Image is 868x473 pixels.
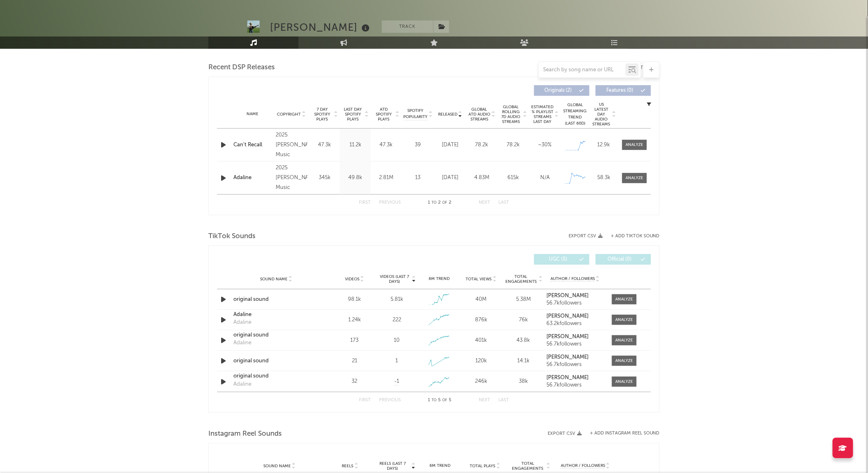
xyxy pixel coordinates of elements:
[436,141,464,149] div: [DATE]
[233,311,319,319] a: Adaline
[596,85,651,96] button: Features(0)
[468,141,496,149] div: 78.2k
[394,337,400,345] div: 10
[561,463,605,468] span: Author / Followers
[479,200,490,205] button: Next
[547,341,604,347] div: 56.7k followers
[270,20,372,34] div: [PERSON_NAME]
[505,296,543,304] div: 5.38M
[539,67,626,73] input: Search by song name or URL
[443,201,448,205] span: of
[547,382,604,388] div: 56.7k followers
[373,107,395,122] span: ATD Spotify Plays
[311,107,333,122] span: 7 Day Spotify Plays
[563,102,587,127] div: Global Streaming Trend (Last 60D)
[479,398,490,403] button: Next
[336,377,374,386] div: 32
[394,377,399,386] span: -1
[547,334,589,339] strong: [PERSON_NAME]
[505,377,543,386] div: 38k
[233,339,251,347] div: Adaline
[342,107,364,122] span: Last Day Spotify Plays
[500,141,527,149] div: 78.2k
[531,174,559,182] div: N/A
[596,254,651,265] button: Official(0)
[233,141,272,149] a: Can't Recall
[462,337,500,345] div: 401k
[379,200,401,205] button: Previous
[373,174,400,182] div: 2.81M
[382,20,433,33] button: Track
[603,234,660,239] button: + Add TikTok Sound
[336,337,374,345] div: 173
[208,232,256,241] span: TikTok Sounds
[379,398,401,403] button: Previous
[436,174,464,182] div: [DATE]
[404,141,432,149] div: 39
[468,174,496,182] div: 4.83M
[432,398,437,402] span: to
[233,296,319,304] a: original sound
[547,293,589,298] strong: [PERSON_NAME]
[462,377,500,386] div: 246k
[505,337,543,345] div: 43.8k
[505,274,538,284] span: Total Engagements
[432,201,437,205] span: to
[311,174,338,182] div: 345k
[233,174,272,182] a: Adaline
[505,316,543,324] div: 76k
[263,464,291,468] span: Sound Name
[498,398,509,403] button: Last
[417,198,462,208] div: 1 2 2
[500,174,527,182] div: 615k
[539,88,577,93] span: Originals ( 2 )
[569,234,603,239] button: Export CSV
[417,396,462,405] div: 1 5 5
[260,277,288,282] span: Sound Name
[276,163,307,193] div: 2025 [PERSON_NAME] Music
[342,141,369,149] div: 11.2k
[601,88,639,93] span: Features ( 0 )
[311,141,338,149] div: 47.3k
[233,331,319,339] a: original sound
[548,431,582,436] button: Export CSV
[611,234,660,239] button: + Add TikTok Sound
[505,357,543,365] div: 14.1k
[342,464,353,468] span: Reels
[336,316,374,324] div: 1.24k
[547,321,604,327] div: 63.2k followers
[378,274,411,284] span: Videos (last 7 days)
[547,314,604,319] a: [PERSON_NAME]
[592,174,616,182] div: 58.3k
[592,102,611,127] span: US Latest Day Audio Streams
[601,257,639,262] span: Official ( 0 )
[547,362,604,368] div: 56.7k followers
[531,141,559,149] div: ~ 30 %
[462,357,500,365] div: 120k
[359,200,371,205] button: First
[592,141,616,149] div: 12.9k
[342,174,369,182] div: 49.8k
[395,357,398,365] div: 1
[438,112,457,117] span: Released
[468,107,491,122] span: Global ATD Audio Streams
[547,334,604,340] a: [PERSON_NAME]
[498,200,509,205] button: Last
[233,111,272,117] div: Name
[375,461,411,471] span: Reels (last 7 days)
[550,276,595,282] span: Author / Followers
[462,316,500,324] div: 876k
[547,355,589,360] strong: [PERSON_NAME]
[531,105,554,124] span: Estimated % Playlist Streams Last Day
[393,316,401,324] div: 222
[547,355,604,360] a: [PERSON_NAME]
[500,105,522,124] span: Global Rolling 7D Audio Streams
[359,398,371,403] button: First
[233,372,319,380] a: original sound
[470,464,496,468] span: Total Plays
[345,277,359,282] span: Videos
[233,380,251,389] div: Adaline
